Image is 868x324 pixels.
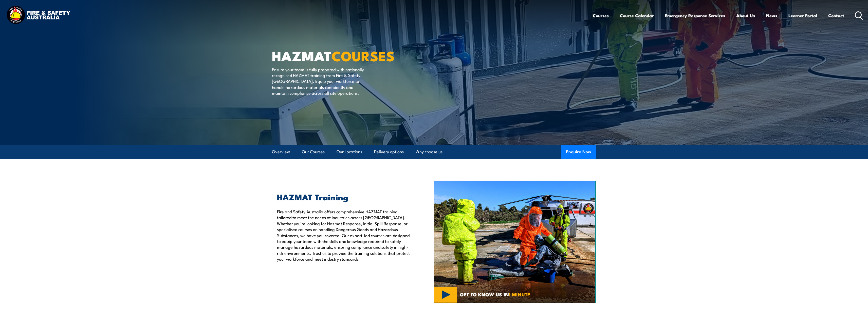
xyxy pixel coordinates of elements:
[828,9,844,22] a: Contact
[593,9,609,22] a: Courses
[736,9,755,22] a: About Us
[434,181,596,303] img: HAZMAT Response Training
[337,145,362,159] a: Our Locations
[272,66,364,96] p: Ensure your team is fully prepared with nationally recognised HAZMAT training from Fire & Safety ...
[272,50,397,62] h1: HAZMAT
[460,292,530,297] span: GET TO KNOW US IN
[302,145,325,159] a: Our Courses
[620,9,654,22] a: Course Calendar
[788,9,817,22] a: Learner Portal
[331,45,395,66] strong: COURSES
[277,193,411,200] h2: HAZMAT Training
[416,145,442,159] a: Why choose us
[561,145,596,159] button: Enquire Now
[374,145,404,159] a: Delivery options
[277,208,411,262] p: Fire and Safety Australia offers comprehensive HAZMAT training tailored to meet the needs of indu...
[509,291,530,298] strong: 1 MINUTE
[665,9,725,22] a: Emergency Response Services
[272,145,290,159] a: Overview
[766,9,777,22] a: News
